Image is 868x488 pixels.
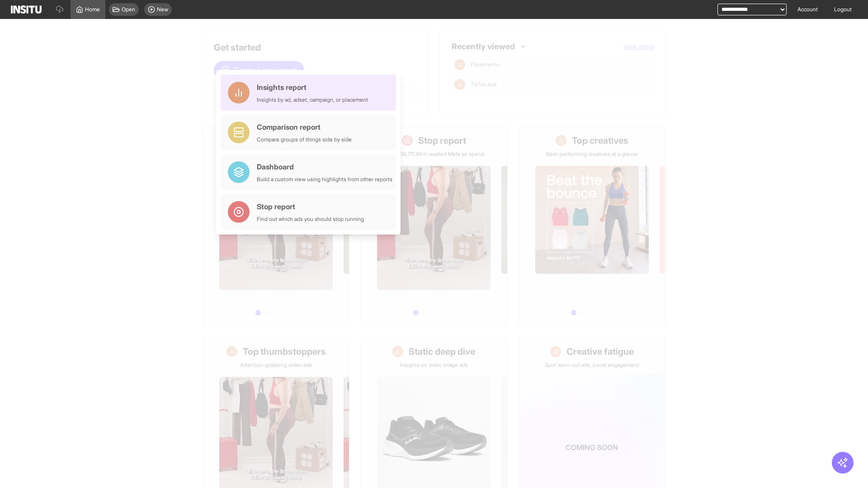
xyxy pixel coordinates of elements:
[85,6,100,13] span: Home
[257,216,364,223] div: Find out which ads you should stop running
[257,82,368,93] div: Insights report
[122,6,135,13] span: Open
[257,201,364,212] div: Stop report
[257,161,392,172] div: Dashboard
[157,6,168,13] span: New
[257,96,368,103] div: Insights by ad, adset, campaign, or placement
[257,176,392,183] div: Build a custom view using highlights from other reports
[257,136,352,143] div: Compare groups of things side by side
[257,122,352,132] div: Comparison report
[11,5,42,14] img: Logo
